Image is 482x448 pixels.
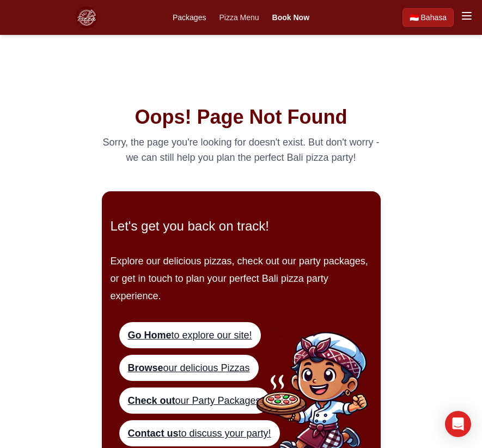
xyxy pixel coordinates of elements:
[421,12,447,23] span: Bahasa
[76,7,97,28] img: Bali Pizza Party Logo
[111,217,372,235] p: Let's get you back on track!
[445,411,471,437] div: Open Intercom Messenger
[102,135,381,165] p: Sorry, the page you're looking for doesn't exist. But don't worry - we can still help you plan th...
[111,252,372,305] p: Explore our delicious pizzas, check out our party packages, or get in touch to plan your perfect ...
[119,322,261,348] a: Go Hometo explore our site!
[128,428,179,439] strong: Contact us
[402,8,454,27] a: Beralih ke Bahasa Indonesia
[102,106,381,128] h2: Oops! Page Not Found
[128,395,175,406] strong: Check out
[272,12,309,23] a: Book Now
[219,12,259,23] a: Pizza Menu
[173,12,206,23] a: Packages
[128,330,172,341] strong: Go Home
[119,355,259,381] a: Browseour delicious Pizzas
[119,420,280,446] a: Contact usto discuss your party!
[128,362,163,373] strong: Browse
[119,388,270,414] a: Check outour Party Packages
